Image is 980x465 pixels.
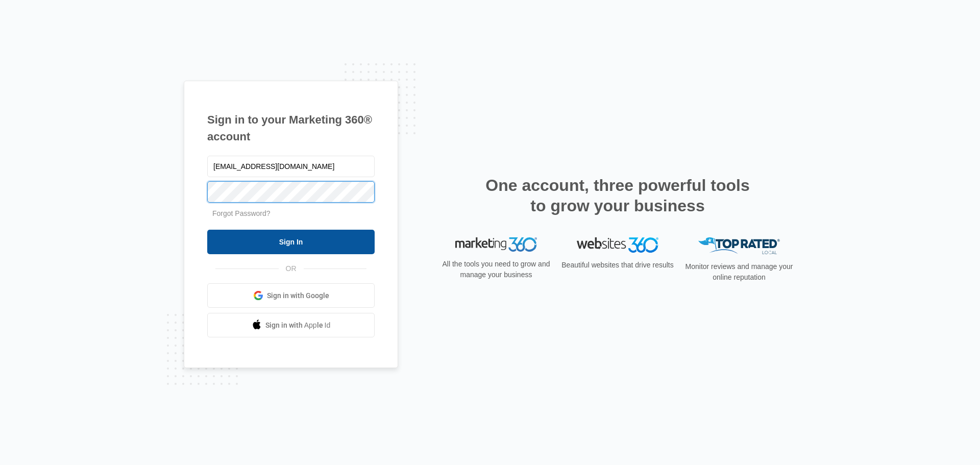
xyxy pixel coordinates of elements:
img: Websites 360 [577,237,658,252]
input: Sign In [207,230,375,254]
h1: Sign in to your Marketing 360® account [207,111,375,145]
a: Forgot Password? [212,209,271,217]
h2: One account, three powerful tools to grow your business [482,175,753,216]
a: Sign in with Google [207,283,375,308]
p: All the tools you need to grow and manage your business [439,259,553,280]
span: Sign in with Apple Id [265,320,331,331]
span: Sign in with Google [267,290,329,301]
a: Sign in with Apple Id [207,313,375,337]
p: Monitor reviews and manage your online reputation [682,261,796,283]
img: Marketing 360 [455,237,537,252]
img: Top Rated Local [698,237,780,254]
p: Beautiful websites that drive results [560,260,675,271]
input: Email [207,156,375,177]
span: OR [279,263,304,274]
